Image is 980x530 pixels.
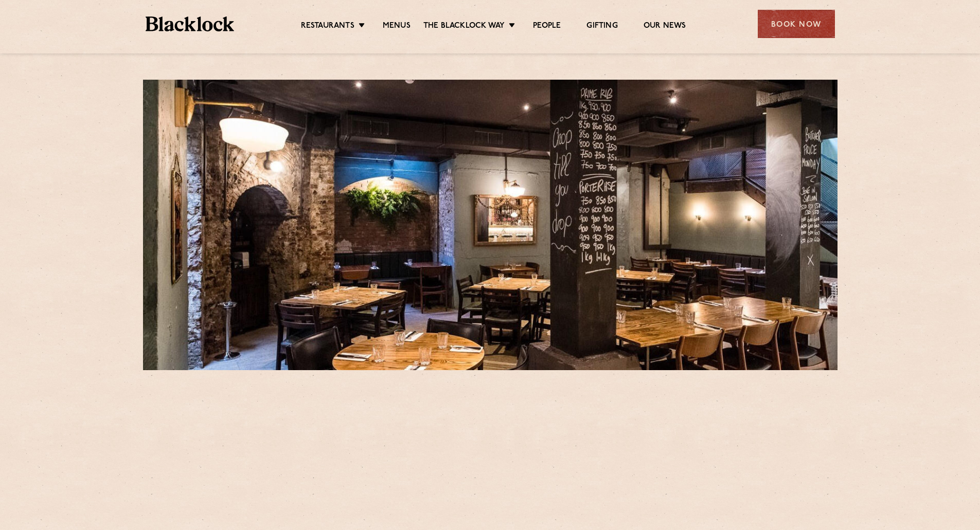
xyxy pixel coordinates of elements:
a: Gifting [586,21,617,32]
a: Menus [383,21,411,32]
a: The Blacklock Way [423,21,505,32]
a: Our News [644,21,686,32]
div: Book Now [758,10,835,38]
a: Restaurants [301,21,354,32]
img: BL_Textured_Logo-footer-cropped.svg [146,16,235,31]
a: People [533,21,561,32]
